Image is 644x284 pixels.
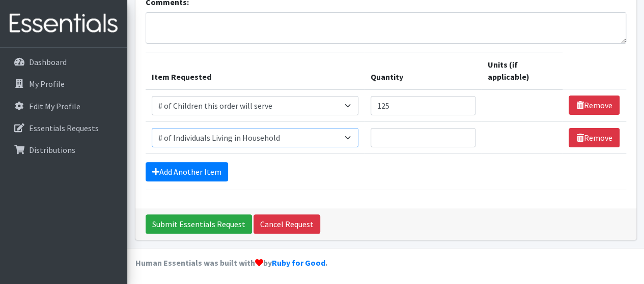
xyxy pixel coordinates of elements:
[146,162,228,181] a: Add Another Item
[4,7,123,41] img: HumanEssentials
[569,96,620,115] a: Remove
[482,52,563,89] th: Units (if applicable)
[4,118,123,138] a: Essentials Requests
[135,258,327,268] strong: Human Essentials was built with by .
[29,101,80,111] p: Edit My Profile
[569,128,620,147] a: Remove
[146,52,365,89] th: Item Requested
[365,52,482,89] th: Quantity
[29,145,75,155] p: Distributions
[4,74,123,94] a: My Profile
[29,123,99,133] p: Essentials Requests
[29,79,65,89] p: My Profile
[272,258,325,268] a: Ruby for Good
[29,57,67,67] p: Dashboard
[146,214,252,234] input: Submit Essentials Request
[4,52,123,72] a: Dashboard
[254,214,320,234] a: Cancel Request
[4,96,123,116] a: Edit My Profile
[4,140,123,160] a: Distributions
